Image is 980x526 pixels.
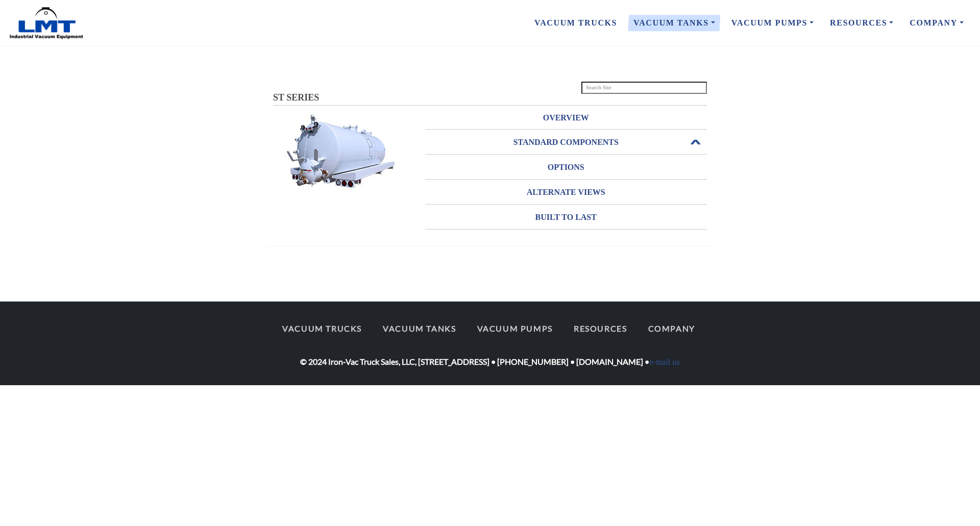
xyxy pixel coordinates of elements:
[425,155,707,179] a: OPTIONS
[273,318,371,339] a: Vacuum Trucks
[822,12,901,34] a: Resources
[273,92,319,103] span: ST SERIES
[649,358,679,366] a: e-mail us
[425,209,707,226] h3: BUILT TO LAST
[581,82,707,94] input: Search Site
[723,12,822,34] a: Vacuum Pumps
[274,113,407,189] img: Stacks Image 9449
[639,318,704,339] a: Company
[526,12,625,34] a: Vacuum Trucks
[425,106,707,130] a: OVERVIEW
[265,318,715,369] div: © 2024 Iron-Vac Truck Sales, LLC, [STREET_ADDRESS] • [PHONE_NUMBER] • [DOMAIN_NAME] •
[374,318,465,339] a: Vacuum Tanks
[625,12,723,34] a: Vacuum Tanks
[468,318,561,339] a: Vacuum Pumps
[425,130,707,154] a: STANDARD COMPONENTSOpen or Close
[565,318,636,339] a: Resources
[425,184,707,201] h3: ALTERNATE VIEWS
[689,139,702,146] span: Open or Close
[425,134,707,151] h3: STANDARD COMPONENTS
[425,205,707,229] a: BUILT TO LAST
[425,159,707,176] h3: OPTIONS
[425,110,707,126] h3: OVERVIEW
[8,7,85,40] img: LMT
[901,12,972,34] a: Company
[425,180,707,204] a: ALTERNATE VIEWS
